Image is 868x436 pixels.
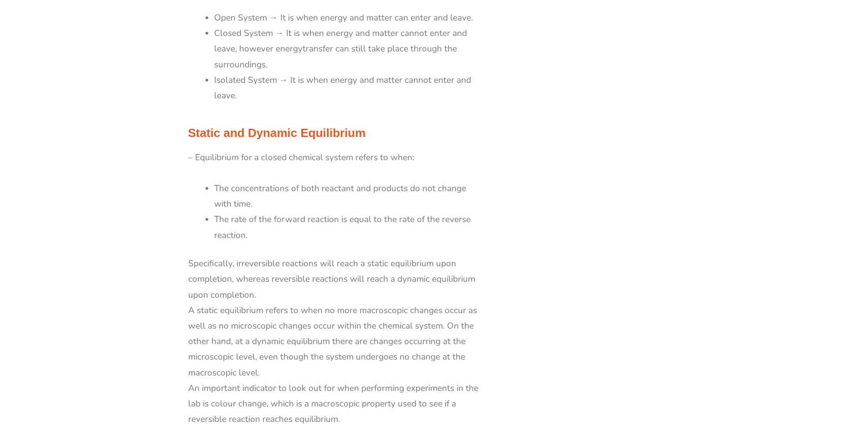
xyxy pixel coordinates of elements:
span: Closed System → It is when energy and matter cannot enter and leave, however energy [214,27,467,55]
span: Isolated System → It is when energy and matter cannot enter and leave. [214,74,471,101]
span: A static equilibrium refers to when no more macroscopic changes occur as well as no microscopic c... [188,304,477,379]
span: The concentrations of both reactant and products do not change with time. [214,183,466,210]
h3: Static and Dynamic Equilibrium [188,126,484,141]
iframe: Chat Widget [712,333,868,436]
span: Open System → It is when energy and matter can enter and leave. [214,12,473,24]
span: The rate of the forward reaction is equal to the rate of the reverse reaction. [214,213,471,241]
span: Specifically, irreversible reactions will reach a static equilibrium upon completion, whereas rev... [188,258,475,300]
span: – Equilibrium for a closed chemical system refers to when: [188,152,414,163]
span: An important indicator to look out for when performing experiments in the lab is colour change, w... [188,382,478,425]
span: transfer can still take place through the surroundings. [214,43,457,70]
